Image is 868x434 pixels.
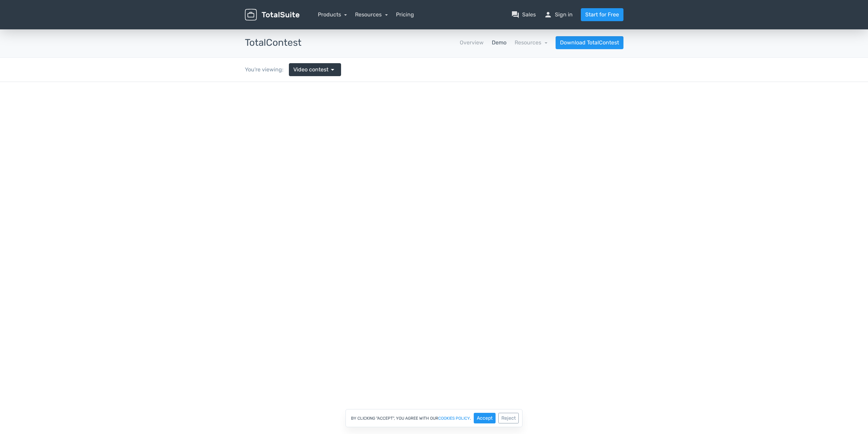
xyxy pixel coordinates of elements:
[498,413,519,423] button: Reject
[355,11,388,18] a: Resources
[396,11,414,19] a: Pricing
[511,11,536,19] a: question_answerSales
[511,11,519,19] span: question_answer
[581,8,623,21] a: Start for Free
[544,11,573,19] a: personSign in
[345,409,523,427] div: By clicking "Accept", you agree with our .
[245,66,289,74] div: You're viewing:
[460,39,484,47] a: Overview
[515,39,547,46] a: Resources
[293,66,328,74] span: Video contest
[474,413,496,423] button: Accept
[438,416,470,420] a: cookies policy
[492,39,506,47] a: Demo
[245,9,299,21] img: TotalSuite for WordPress
[245,38,301,48] h3: TotalContest
[544,11,552,19] span: person
[328,66,337,74] span: arrow_drop_down
[556,36,623,49] a: Download TotalContest
[318,11,347,18] a: Products
[289,63,341,76] a: Video contest arrow_drop_down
